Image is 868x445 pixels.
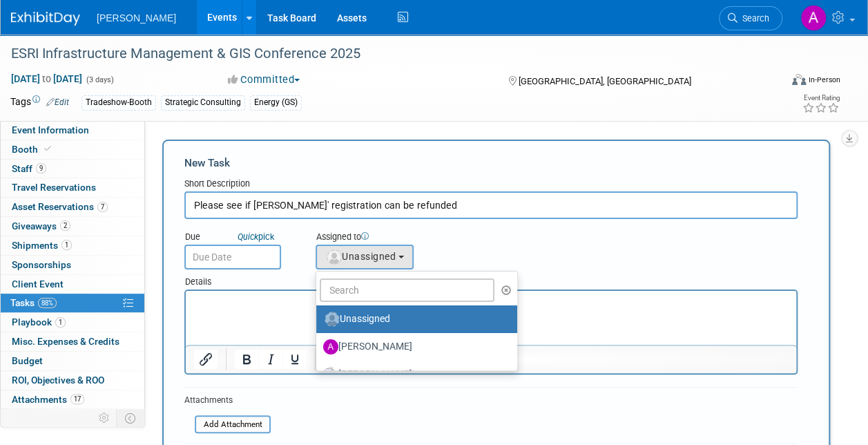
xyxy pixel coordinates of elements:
span: Search [737,13,769,23]
span: ROI, Objectives & ROO [12,375,104,386]
label: [PERSON_NAME] [323,363,503,386]
div: Attachments [184,395,271,406]
span: Event Information [12,124,89,135]
span: Tasks [10,297,57,308]
span: 88% [38,298,57,308]
span: 2 [60,220,70,231]
span: [PERSON_NAME] [97,12,176,23]
span: Giveaways [12,220,70,231]
span: Asset Reservations [12,201,108,212]
div: Due [184,231,295,245]
label: [PERSON_NAME] [323,336,503,358]
span: 1 [55,317,66,328]
div: Energy (GS) [250,95,302,110]
a: Giveaways2 [1,217,144,236]
img: Amy Reese [800,5,827,31]
td: Personalize Event Tab Strip [93,409,117,427]
span: 7 [97,202,108,212]
td: Toggle Event Tabs [117,409,145,427]
label: Unassigned [323,308,503,330]
div: Details [184,269,798,290]
a: Event Information [1,121,144,140]
span: Unassigned [325,251,396,262]
span: Shipments [12,240,72,251]
input: Due Date [184,245,281,269]
i: Booth reservation complete [44,145,51,153]
div: In-Person [808,75,840,85]
button: Committed [223,73,305,87]
span: Playbook [12,316,66,328]
input: Search [320,278,494,302]
div: Assigned to [316,231,454,245]
a: Misc. Expenses & Credits [1,332,144,351]
i: Quick [238,231,258,242]
span: Sponsorships [12,259,71,270]
div: Short Description [184,178,798,191]
a: Asset Reservations7 [1,198,144,216]
a: Budget [1,352,144,370]
a: Sponsorships [1,256,144,274]
span: (3 days) [85,75,114,84]
img: ExhibitDay [11,12,80,26]
a: Search [719,6,782,30]
span: Budget [12,355,43,366]
button: Bold [235,350,258,369]
span: Staff [12,163,46,174]
span: Attachments [12,394,84,405]
a: ROI, Objectives & ROO [1,371,144,390]
div: Event Rating [802,95,840,102]
input: Name of task or a short description [184,191,798,219]
span: to [40,73,53,84]
a: Booth [1,140,144,159]
div: Tradeshow-Booth [81,95,156,110]
iframe: Rich Text Area [186,291,796,345]
a: Edit [46,97,69,107]
span: 9 [36,163,46,173]
span: 1 [61,240,72,250]
img: Unassigned-User-Icon.png [325,312,340,327]
a: Client Event [1,275,144,294]
img: A.jpg [323,339,338,354]
button: Underline [283,350,307,369]
div: New Task [184,155,798,171]
img: Format-Inperson.png [792,74,806,85]
td: Tags [10,95,69,111]
a: Travel Reservations [1,178,144,197]
span: Client Event [12,278,64,290]
button: Italic [259,350,282,369]
span: [DATE] [DATE] [10,73,83,85]
span: Booth [12,144,54,155]
span: Misc. Expenses & Credits [12,336,119,347]
a: Playbook1 [1,313,144,332]
span: 17 [70,394,84,404]
div: ESRI Infrastructure Management & GIS Conference 2025 [6,41,769,66]
button: Insert/edit link [194,350,218,369]
span: Travel Reservations [12,182,96,193]
div: Strategic Consulting [161,95,245,110]
a: Attachments17 [1,390,144,409]
a: Shipments1 [1,236,144,255]
button: Unassigned [316,245,414,269]
div: Event Format [720,72,840,93]
span: [GEOGRAPHIC_DATA], [GEOGRAPHIC_DATA] [519,76,691,86]
a: Tasks88% [1,294,144,312]
a: Quickpick [235,231,277,243]
a: Staff9 [1,160,144,178]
